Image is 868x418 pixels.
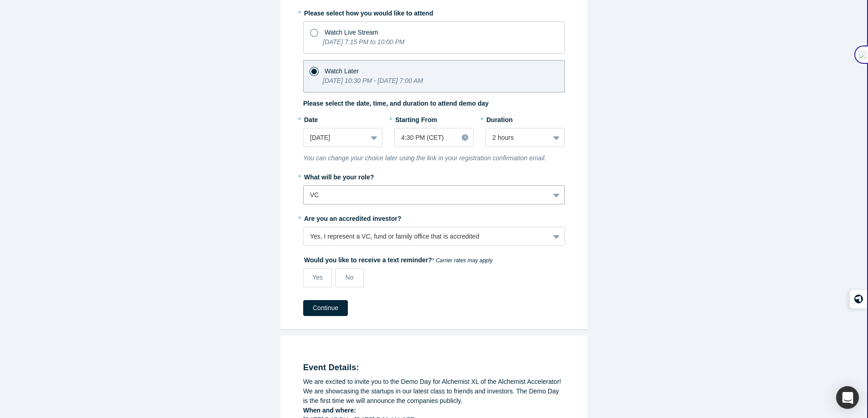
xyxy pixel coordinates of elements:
div: We are showcasing the startups in our latest class to friends and investors. The Demo Day is the ... [303,387,565,406]
em: * Carrier rates may apply [432,257,493,264]
i: [DATE] 10:30 PM - [DATE] 7:00 AM [323,77,423,84]
span: Watch Later [325,67,359,75]
label: What will be your role? [303,169,565,182]
label: Date [303,112,382,125]
label: Would you like to receive a text reminder? [303,252,565,265]
i: You can change your choice later using the link in your registration confirmation email. [303,154,546,162]
label: Duration [486,112,565,125]
div: Yes, I represent a VC, fund or family office that is accredited [310,232,543,241]
button: Continue [303,300,348,316]
strong: When and where: [303,407,356,414]
label: Please select the date, time, and duration to attend demo day [303,99,489,108]
i: [DATE] 7:15 PM to 10:00 PM [323,38,404,46]
strong: Event Details: [303,363,359,372]
label: Starting From [394,112,437,125]
label: Are you an accredited investor? [303,211,565,224]
span: Yes [312,274,323,281]
span: Watch Live Stream [325,29,378,36]
span: No [346,274,354,281]
div: We are excited to invite you to the Demo Day for Alchemist XL of the Alchemist Accelerator! [303,377,565,387]
label: Please select how you would like to attend [303,5,565,18]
